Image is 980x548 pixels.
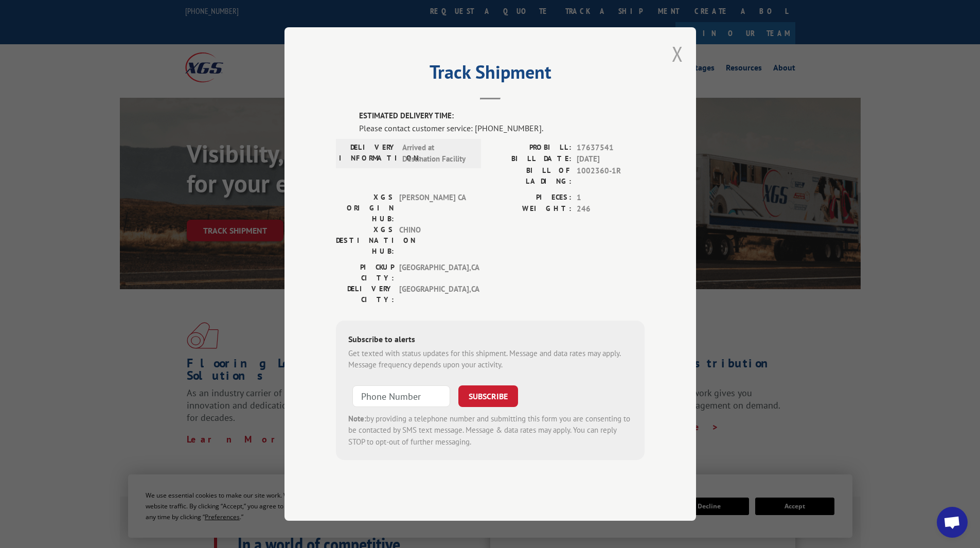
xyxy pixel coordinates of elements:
label: DELIVERY INFORMATION: [339,142,397,165]
label: XGS ORIGIN HUB: [336,192,394,224]
span: 17637541 [577,142,645,154]
span: [GEOGRAPHIC_DATA] , CA [399,284,469,305]
h2: Track Shipment [336,65,645,84]
span: [PERSON_NAME] CA [399,192,469,224]
button: Close modal [672,40,683,67]
span: 246 [577,203,645,215]
div: Get texted with status updates for this shipment. Message and data rates may apply. Message frequ... [348,348,632,371]
label: PROBILL: [490,142,572,154]
label: DELIVERY CITY: [336,284,394,305]
label: BILL DATE: [490,153,572,165]
span: 1 [577,192,645,204]
label: PIECES: [490,192,572,204]
input: Phone Number [352,385,450,407]
div: Open chat [937,507,968,538]
div: Please contact customer service: [PHONE_NUMBER]. [359,122,645,134]
span: [GEOGRAPHIC_DATA] , CA [399,262,469,284]
strong: Note: [348,414,366,423]
div: by providing a telephone number and submitting this form you are consenting to be contacted by SM... [348,413,632,448]
div: Subscribe to alerts [348,333,632,348]
span: Arrived at Destination Facility [402,142,472,165]
button: SUBSCRIBE [458,385,518,407]
label: XGS DESTINATION HUB: [336,224,394,257]
span: [DATE] [577,153,645,165]
label: ESTIMATED DELIVERY TIME: [359,110,645,122]
span: 1002360-1R [577,165,645,187]
label: PICKUP CITY: [336,262,394,284]
span: CHINO [399,224,469,257]
label: WEIGHT: [490,203,572,215]
label: BILL OF LADING: [490,165,572,187]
